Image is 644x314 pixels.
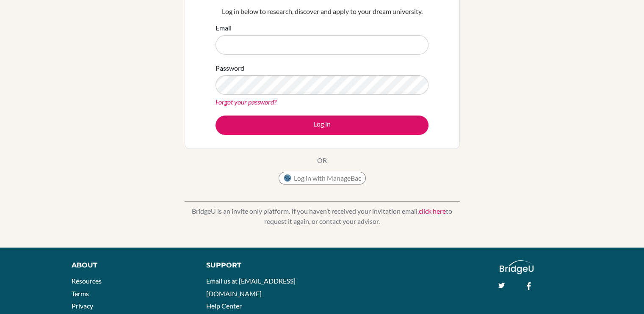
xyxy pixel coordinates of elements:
button: Log in with ManageBac [279,172,366,185]
label: Password [216,63,244,73]
div: About [72,260,187,270]
label: Email [216,23,232,33]
a: Terms [72,289,89,297]
p: OR [317,155,327,165]
div: Support [206,260,313,270]
p: Log in below to research, discover and apply to your dream university. [216,6,428,17]
a: Resources [72,277,102,285]
a: Email us at [EMAIL_ADDRESS][DOMAIN_NAME] [206,277,296,297]
a: click here [419,207,446,215]
a: Forgot your password? [216,98,276,106]
button: Log in [216,116,428,135]
a: Privacy [72,302,93,310]
img: logo_white@2x-f4f0deed5e89b7ecb1c2cc34c3e3d731f90f0f143d5ea2071677605dd97b5244.png [500,260,534,274]
a: Help Center [206,302,242,310]
p: BridgeU is an invite only platform. If you haven’t received your invitation email, to request it ... [185,206,460,226]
